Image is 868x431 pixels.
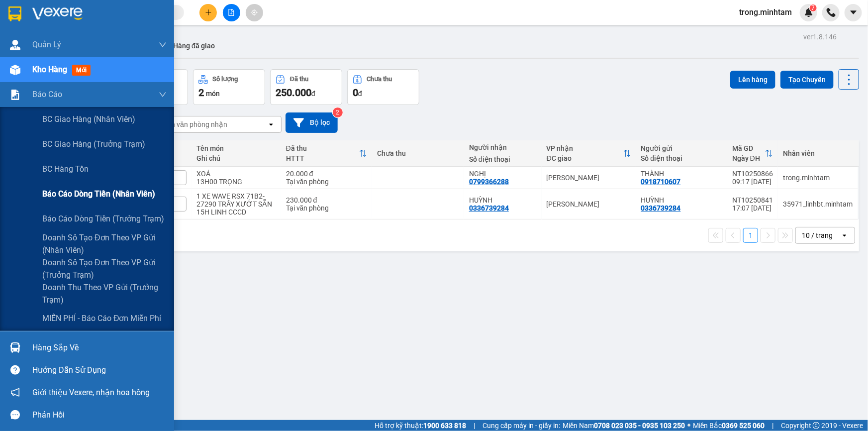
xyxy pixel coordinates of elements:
img: warehouse-icon [10,342,20,353]
span: đ [358,90,362,98]
sup: 2 [333,108,343,117]
img: warehouse-icon [10,65,20,75]
span: file-add [228,9,235,16]
div: Đã thu [286,144,359,152]
div: 09:17 [DATE] [732,178,773,186]
div: Chưa thu [377,149,459,157]
span: MIỄN PHÍ - Báo cáo đơn miễn phí [42,312,162,324]
div: Ghi chú [196,154,276,162]
th: Toggle SortBy [281,140,372,167]
span: đ [311,90,315,98]
span: plus [205,9,212,16]
button: Tạo Chuyến [780,71,834,89]
svg: open [841,231,849,239]
div: 95.000 [7,63,90,96]
div: 10 / trang [802,230,833,240]
div: [PERSON_NAME] [8,8,88,31]
div: Ngày ĐH [732,154,765,162]
span: 0 [353,87,358,99]
div: 1 XE WAVE RSX 71B2- 27290 TRẦY XƯỚT SẴN [196,192,276,208]
div: Chưa thu [367,76,392,83]
div: Tại văn phòng [286,204,367,212]
div: Nhân viên [783,149,853,157]
div: XOÁ [196,170,276,178]
strong: 1900 633 818 [423,422,466,430]
span: Doanh thu theo VP gửi (Trưởng Trạm) [42,281,167,306]
div: HUỲNH [641,196,722,204]
div: Số điện thoại [469,155,537,163]
div: 0336739284 [641,204,681,212]
div: 35971_linhbt.minhtam [783,200,853,208]
div: Người nhận [469,143,537,151]
span: 2 [198,87,204,99]
span: Doanh số tạo đơn theo VP gửi (nhân viên) [42,231,167,256]
span: 250.000 [276,87,311,99]
div: Hướng dẫn sử dụng [32,363,167,378]
div: Số lượng [213,76,238,83]
img: warehouse-icon [10,40,20,50]
span: caret-down [849,8,858,17]
span: notification [10,388,20,397]
div: 0918710607 [641,178,681,186]
span: mới [72,65,91,76]
span: | [772,420,773,431]
div: [PERSON_NAME] [95,8,175,31]
button: caret-down [845,4,862,21]
span: question-circle [10,365,20,375]
span: Doanh số tạo đơn theo VP gửi (trưởng trạm) [42,256,167,281]
div: Hàng sắp về [32,340,167,355]
span: Đã [PERSON_NAME] : [7,63,78,84]
div: NT10250841 [732,196,773,204]
span: Báo cáo dòng tiền (nhân viên) [42,188,155,200]
span: Kho hàng [32,65,67,74]
span: aim [251,9,258,16]
div: 0799366288 [469,178,509,186]
img: icon-new-feature [804,8,813,17]
div: NGHỊ [469,170,537,178]
div: Người gửi [641,144,722,152]
span: Hỗ trợ kỹ thuật: [375,420,466,431]
span: Cung cấp máy in - giấy in: [482,420,560,431]
div: [PERSON_NAME] [547,174,631,182]
span: Miền Bắc [693,420,765,431]
button: plus [199,4,217,21]
button: Bộ lọc [286,112,338,133]
div: THÀNH [641,170,722,178]
span: Quản Lý [32,38,61,51]
button: Chưa thu0đ [347,69,419,105]
span: | [474,420,475,431]
div: 15H LINH CCCD [196,208,276,216]
button: Lên hàng [730,71,775,89]
div: ĐC giao [547,154,623,162]
span: trong.minhtam [731,6,800,18]
div: ver 1.8.146 [803,31,837,42]
div: Số điện thoại [641,154,722,162]
div: HẰNG [95,31,175,43]
div: VP nhận [547,144,623,152]
span: BC hàng tồn [42,163,89,175]
div: trong.minhtam [783,174,853,182]
span: Báo cáo [32,88,62,101]
div: Mã GD [732,144,765,152]
strong: 0369 525 060 [722,422,765,430]
button: 1 [743,228,758,243]
th: Toggle SortBy [542,140,636,167]
span: Báo cáo dòng tiền (trưởng trạm) [42,213,164,225]
span: Miền Nam [563,420,685,431]
div: 20.000 đ [286,170,367,178]
button: Hàng đã giao [165,34,223,58]
div: Tên món [196,144,276,152]
span: Giới thiệu Vexere, nhận hoa hồng [32,386,150,399]
th: Toggle SortBy [727,140,778,167]
button: file-add [223,4,240,21]
span: ⚪️ [687,424,690,428]
strong: 0708 023 035 - 0935 103 250 [594,422,685,430]
span: Gửi: [8,8,24,19]
span: message [10,410,20,420]
div: HTTT [286,154,359,162]
div: Đã thu [290,76,308,83]
img: solution-icon [10,90,20,100]
span: copyright [813,422,820,429]
div: 13H00 TRỌNG [196,178,276,186]
svg: open [267,120,275,128]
